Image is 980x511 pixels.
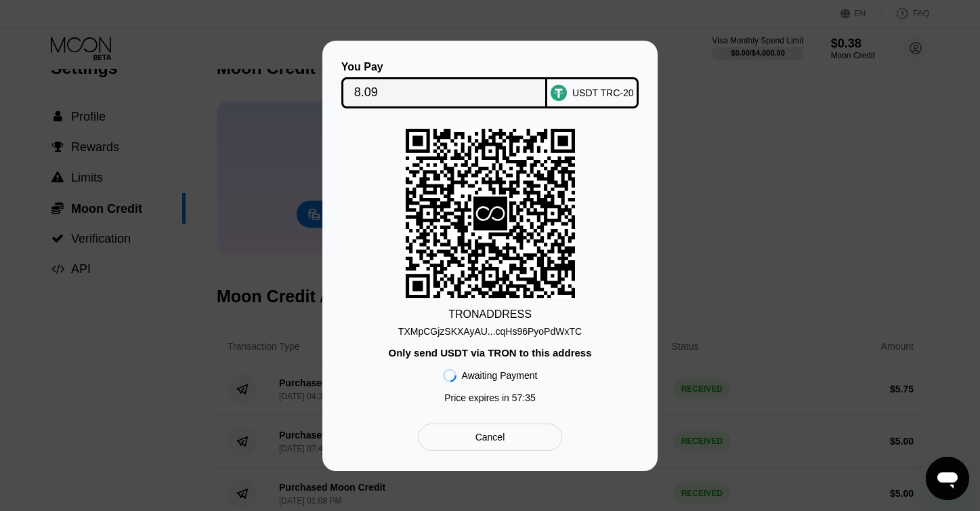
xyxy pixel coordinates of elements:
div: Cancel [475,431,505,443]
div: TRON ADDRESS [448,308,532,321]
div: Price expires in [444,392,536,403]
div: Awaiting Payment [462,370,538,381]
div: Cancel [418,424,562,451]
span: 57 : 35 [512,392,536,403]
div: USDT TRC-20 [572,87,634,98]
iframe: Button to launch messaging window [926,457,969,500]
div: You PayUSDT TRC-20 [343,61,637,108]
div: TXMpCGjzSKXAyAU...cqHs96PyoPdWxTC [398,321,582,337]
div: You Pay [341,61,548,73]
div: Only send USDT via TRON to this address [388,347,591,359]
div: TXMpCGjzSKXAyAU...cqHs96PyoPdWxTC [398,326,582,337]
